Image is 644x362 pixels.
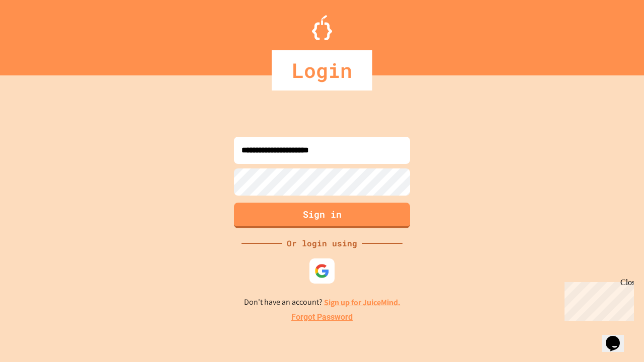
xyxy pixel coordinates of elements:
div: Or login using [282,237,362,249]
a: Forgot Password [291,311,353,323]
a: Sign up for JuiceMind. [324,297,400,308]
button: Sign in [234,203,410,228]
img: google-icon.svg [314,263,330,279]
iframe: chat widget [560,278,634,321]
div: Login [272,50,372,90]
div: Chat with us now!Close [4,4,69,64]
img: Logo.svg [312,15,332,40]
p: Don't have an account? [244,296,400,309]
iframe: chat widget [602,322,634,352]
